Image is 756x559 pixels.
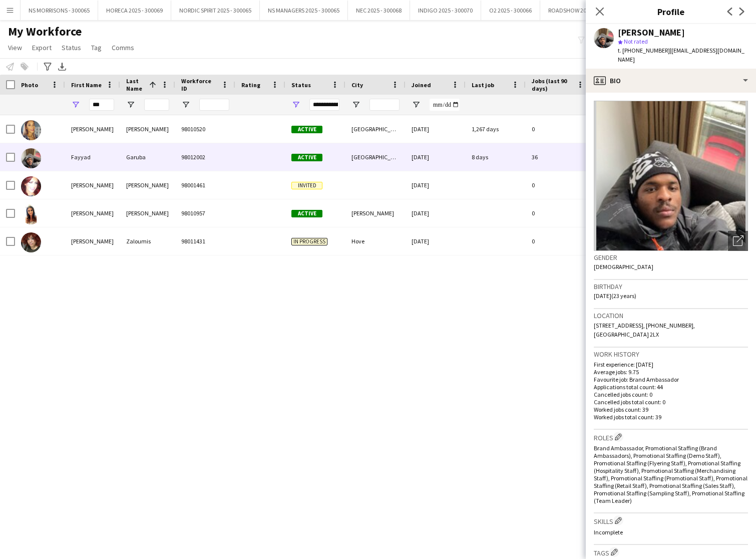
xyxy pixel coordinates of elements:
div: [PERSON_NAME] [120,171,175,199]
div: [PERSON_NAME] [65,115,120,143]
span: Photo [21,81,38,89]
p: Incomplete [594,528,748,536]
button: NS MORRISONS - 300065 [21,1,98,20]
div: 1,267 days [466,115,526,143]
button: ROADSHOW 2025 - 300067 [540,1,623,20]
h3: Work history [594,350,748,359]
span: Rating [241,81,260,89]
div: 98010520 [175,115,235,143]
input: Workforce ID Filter Input [199,99,229,111]
span: | [EMAIL_ADDRESS][DOMAIN_NAME] [618,47,744,63]
div: Open photos pop-in [728,231,748,251]
h3: Tags [594,547,748,557]
button: NORDIC SPIRIT 2025 - 300065 [171,1,260,20]
div: [PERSON_NAME] [120,115,175,143]
span: [DATE] (23 years) [594,292,636,300]
img: Fayyad Garuba [21,148,41,168]
span: Last job [472,81,494,89]
p: Applications total count: 44 [594,383,748,391]
button: HORECA 2025 - 300069 [98,1,171,20]
div: [GEOGRAPHIC_DATA] [345,115,406,143]
button: Open Filter Menu [126,100,135,109]
span: Last Name [126,77,145,92]
span: City [351,81,363,89]
img: Fay Edmundson [21,120,41,140]
input: Last Name Filter Input [144,99,169,111]
span: Active [291,126,322,133]
div: 8 days [466,143,526,171]
img: faye kidd [21,176,41,196]
span: Jobs (last 90 days) [532,77,573,92]
div: [PERSON_NAME] [65,199,120,227]
span: Not rated [624,38,648,45]
h3: Gender [594,253,748,262]
div: 98001461 [175,171,235,199]
button: Open Filter Menu [412,100,421,109]
input: Joined Filter Input [430,99,460,111]
button: NEC 2025 - 300068 [348,1,410,20]
div: [DATE] [406,171,466,199]
span: First Name [71,81,102,89]
p: Worked jobs count: 39 [594,406,748,413]
span: Workforce ID [181,77,217,92]
app-action-btn: Advanced filters [42,61,54,73]
button: NS MANAGERS 2025 - 300065 [260,1,348,20]
h3: Roles [594,432,748,442]
span: Comms [112,43,134,52]
img: Faye-Marie Smith [21,204,41,224]
button: Open Filter Menu [291,100,300,109]
div: 0 [526,171,591,199]
div: [PERSON_NAME] [120,199,175,227]
span: Joined [412,81,431,89]
div: [GEOGRAPHIC_DATA] [345,143,406,171]
p: Worked jobs total count: 39 [594,413,748,421]
div: [PERSON_NAME] [65,171,120,199]
a: Export [28,41,56,54]
input: First Name Filter Input [89,99,114,111]
span: Invited [291,182,322,189]
span: [STREET_ADDRESS], ‪[PHONE_NUMBER]‬, [GEOGRAPHIC_DATA] 2LX [594,322,695,338]
div: 0 [526,199,591,227]
p: Average jobs: 9.75 [594,368,748,376]
a: Comms [108,41,138,54]
p: Favourite job: Brand Ambassador [594,376,748,383]
div: Fayyad [65,143,120,171]
div: Bio [586,69,756,93]
span: Brand Ambassador, Promotional Staffing (Brand Ambassadors), Promotional Staffing (Demo Staff), Pr... [594,444,747,504]
input: City Filter Input [369,99,400,111]
span: Active [291,210,322,217]
a: Tag [87,41,106,54]
button: O2 2025 - 300066 [481,1,540,20]
div: 36 [526,143,591,171]
button: Open Filter Menu [71,100,80,109]
p: Cancelled jobs total count: 0 [594,398,748,406]
div: [DATE] [406,115,466,143]
span: Status [291,81,311,89]
p: First experience: [DATE] [594,361,748,368]
img: Fay Zaloumis [21,232,41,252]
span: [DEMOGRAPHIC_DATA] [594,263,653,270]
h3: Location [594,311,748,320]
div: 98010957 [175,199,235,227]
div: [PERSON_NAME] [618,28,685,37]
div: [PERSON_NAME] [65,227,120,255]
a: View [4,41,26,54]
span: My Workforce [8,24,82,39]
div: 98011431 [175,227,235,255]
div: [DATE] [406,143,466,171]
p: Cancelled jobs count: 0 [594,391,748,398]
span: Status [62,43,81,52]
button: Open Filter Menu [351,100,360,109]
div: [DATE] [406,227,466,255]
span: Export [32,43,52,52]
img: Crew avatar or photo [594,101,748,251]
a: Status [58,41,85,54]
button: INDIGO 2025 - 300070 [410,1,481,20]
span: Active [291,154,322,161]
div: Hove [345,227,406,255]
button: Open Filter Menu [181,100,190,109]
div: Garuba [120,143,175,171]
app-action-btn: Export XLSX [56,61,68,73]
span: In progress [291,238,327,245]
div: [PERSON_NAME] [345,199,406,227]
